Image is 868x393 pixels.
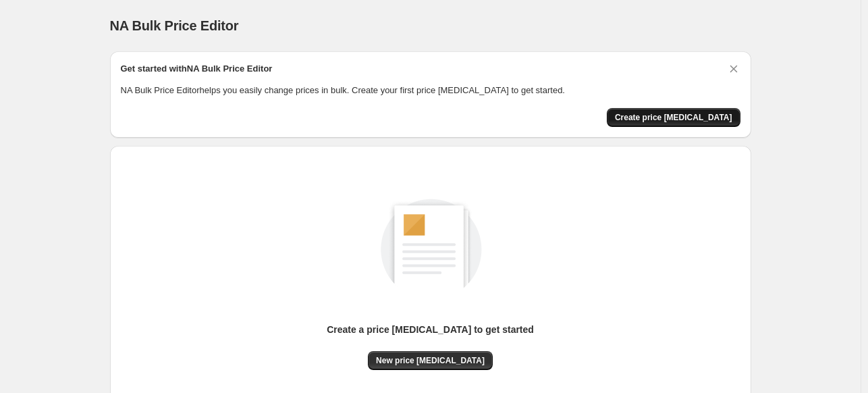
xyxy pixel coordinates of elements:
[121,62,273,76] h2: Get started with NA Bulk Price Editor
[110,18,239,33] span: NA Bulk Price Editor
[376,355,485,366] span: New price [MEDICAL_DATA]
[607,108,740,127] button: Create price change job
[615,112,732,123] span: Create price [MEDICAL_DATA]
[368,351,493,370] button: New price [MEDICAL_DATA]
[121,84,740,97] p: NA Bulk Price Editor helps you easily change prices in bulk. Create your first price [MEDICAL_DAT...
[327,323,534,336] p: Create a price [MEDICAL_DATA] to get started
[727,62,740,76] button: Dismiss card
